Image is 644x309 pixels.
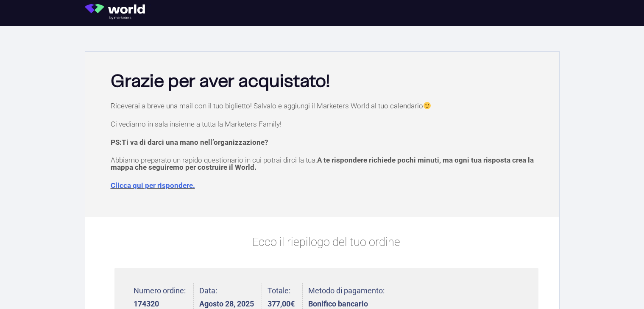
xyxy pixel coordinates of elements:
p: Ci vediamo in sala insieme a tutta la Marketers Family! [111,121,542,128]
span: Ti va di darci una mano nell’organizzazione? [122,138,268,146]
img: 🙂 [424,102,431,109]
bdi: 377,00 [268,299,295,308]
p: Abbiamo preparato un rapido questionario in cui potrai dirci la tua. [111,157,542,171]
p: Riceverai a breve una mail con il tuo biglietto! Salvalo e aggiungi il Marketers World al tuo cal... [111,102,542,110]
b: Grazie per aver acquistato! [111,73,330,90]
strong: 174320 [134,300,186,308]
strong: PS: [111,138,268,146]
span: A te rispondere richiede pochi minuti, ma ogni tua risposta crea la mappa che seguiremo per costr... [111,156,534,171]
span: € [290,299,295,308]
p: Ecco il riepilogo del tuo ordine [114,234,538,251]
strong: Bonifico bancario [308,300,385,308]
a: Clicca qui per rispondere. [111,181,195,190]
strong: Agosto 28, 2025 [199,300,254,308]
